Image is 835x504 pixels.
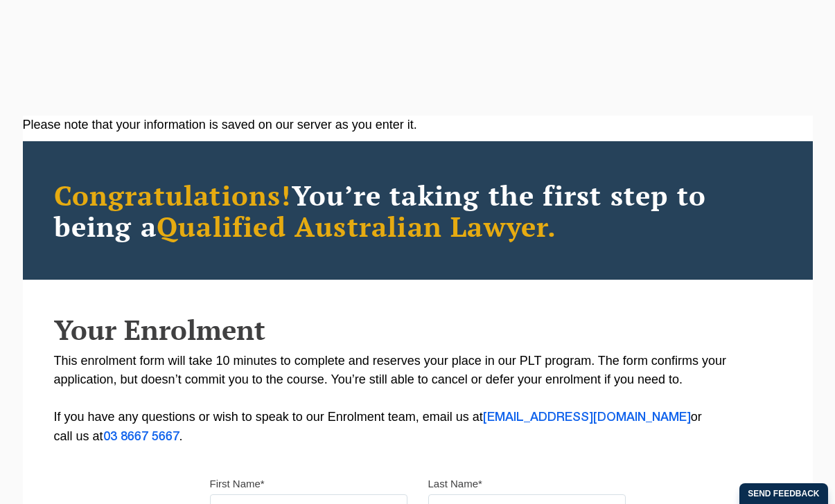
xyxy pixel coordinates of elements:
[483,412,691,423] a: [EMAIL_ADDRESS][DOMAIN_NAME]
[54,177,292,213] span: Congratulations!
[54,179,782,242] h2: You’re taking the first step to being a
[428,477,482,491] label: Last Name*
[23,116,813,134] div: Please note that your information is saved on our server as you enter it.
[54,352,782,447] p: This enrolment form will take 10 minutes to complete and reserves your place in our PLT program. ...
[103,431,179,442] a: 03 8667 5667
[54,314,782,345] h2: Your Enrolment
[157,208,557,244] span: Qualified Australian Lawyer.
[210,477,265,491] label: First Name*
